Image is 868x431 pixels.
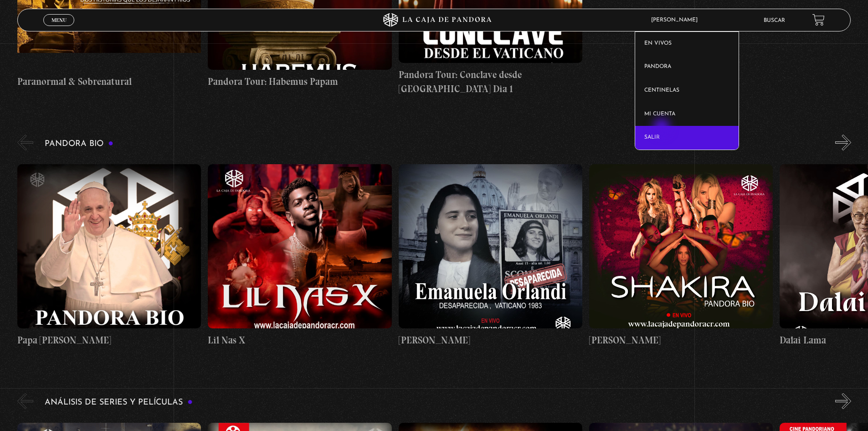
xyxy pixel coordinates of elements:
[399,68,582,96] h4: Pandora Tour: Conclave desde [GEOGRAPHIC_DATA] Dia 1
[399,157,582,355] a: [PERSON_NAME]
[17,135,33,151] button: Previous
[812,14,825,26] a: View your shopping cart
[635,32,739,56] a: En vivos
[208,157,391,355] a: Lil Nas X
[589,157,773,355] a: [PERSON_NAME]
[764,18,785,23] a: Buscar
[399,333,582,348] h4: [PERSON_NAME]
[208,333,391,348] h4: Lil Nas X
[635,55,739,79] a: Pandora
[835,393,851,409] button: Next
[647,17,707,23] span: [PERSON_NAME]
[835,135,851,151] button: Next
[51,17,67,23] span: Menu
[635,79,739,103] a: Centinelas
[635,126,739,150] a: Salir
[589,333,773,348] h4: [PERSON_NAME]
[17,333,201,348] h4: Papa [PERSON_NAME]
[17,74,201,89] h4: Paranormal & Sobrenatural
[17,393,33,409] button: Previous
[45,398,193,407] h3: Análisis de series y películas
[208,74,391,89] h4: Pandora Tour: Habemus Papam
[48,25,70,31] span: Cerrar
[635,103,739,126] a: Mi cuenta
[17,157,201,355] a: Papa [PERSON_NAME]
[45,140,113,148] h3: Pandora Bio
